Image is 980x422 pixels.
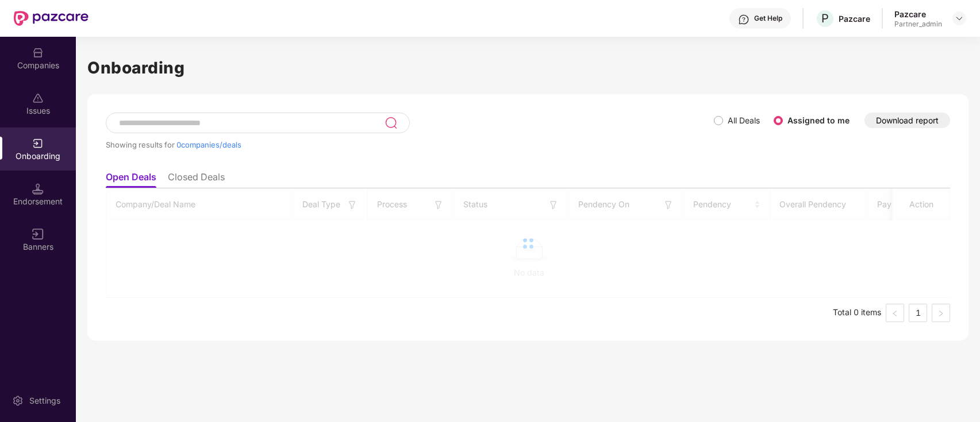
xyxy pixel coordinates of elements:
span: 0 companies/deals [176,140,241,149]
img: New Pazcare Logo [14,11,89,26]
img: svg+xml;base64,PHN2ZyBpZD0iRHJvcGRvd24tMzJ4MzIiIHhtbG5zPSJodHRwOi8vd3d3LnczLm9yZy8yMDAwL3N2ZyIgd2... [955,14,964,23]
img: svg+xml;base64,PHN2ZyB3aWR0aD0iMjAiIGhlaWdodD0iMjAiIHZpZXdCb3g9IjAgMCAyMCAyMCIgZmlsbD0ibm9uZSIgeG... [32,138,44,149]
img: svg+xml;base64,PHN2ZyB3aWR0aD0iMTYiIGhlaWdodD0iMTYiIHZpZXdCb3g9IjAgMCAxNiAxNiIgZmlsbD0ibm9uZSIgeG... [32,229,44,240]
div: Settings [26,395,64,406]
label: Assigned to me [787,115,850,125]
img: svg+xml;base64,PHN2ZyB3aWR0aD0iMTQuNSIgaGVpZ2h0PSIxNC41IiB2aWV3Qm94PSIwIDAgMTYgMTYiIGZpbGw9Im5vbm... [32,183,44,195]
span: left [891,310,898,317]
div: Get Help [754,14,782,23]
li: Closed Deals [168,171,225,188]
img: svg+xml;base64,PHN2ZyBpZD0iSXNzdWVzX2Rpc2FibGVkIiB4bWxucz0iaHR0cDovL3d3dy53My5vcmcvMjAwMC9zdmciIH... [32,92,44,104]
img: svg+xml;base64,PHN2ZyB3aWR0aD0iMjQiIGhlaWdodD0iMjUiIHZpZXdCb3g9IjAgMCAyNCAyNSIgZmlsbD0ibm9uZSIgeG... [385,116,398,130]
a: 1 [909,304,927,322]
button: right [932,304,950,322]
li: Next Page [932,304,950,322]
li: 1 [909,304,927,322]
li: Previous Page [886,304,904,322]
li: Total 0 items [833,304,881,322]
button: left [886,304,904,322]
div: Pazcare [839,13,870,24]
img: svg+xml;base64,PHN2ZyBpZD0iU2V0dGluZy0yMHgyMCIgeG1sbnM9Imh0dHA6Ly93d3cudzMub3JnLzIwMDAvc3ZnIiB3aW... [12,395,24,406]
button: Download report [864,113,950,128]
span: P [821,11,829,25]
li: Open Deals [106,171,156,188]
div: Partner_admin [894,20,942,29]
img: svg+xml;base64,PHN2ZyBpZD0iQ29tcGFuaWVzIiB4bWxucz0iaHR0cDovL3d3dy53My5vcmcvMjAwMC9zdmciIHdpZHRoPS... [32,47,44,59]
span: right [937,310,944,317]
label: All Deals [728,115,760,125]
img: svg+xml;base64,PHN2ZyBpZD0iSGVscC0zMngzMiIgeG1sbnM9Imh0dHA6Ly93d3cudzMub3JnLzIwMDAvc3ZnIiB3aWR0aD... [738,14,750,25]
div: Showing results for [106,140,714,149]
div: Pazcare [894,9,942,20]
h1: Onboarding [87,55,969,80]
